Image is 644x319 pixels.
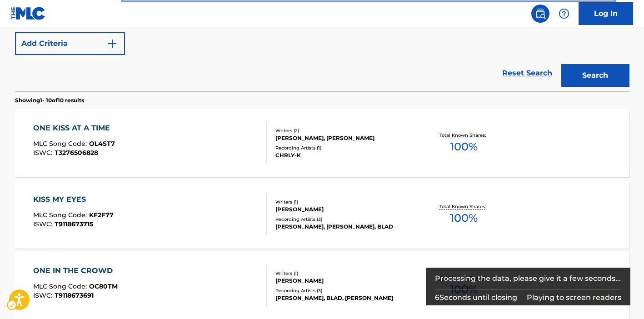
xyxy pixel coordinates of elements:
span: MLC Song Code : [33,140,89,148]
div: [PERSON_NAME] [275,205,413,214]
div: CHRLY-K [275,151,413,159]
div: [PERSON_NAME], [PERSON_NAME], BLAD [275,223,413,231]
div: Recording Artists ( 3 ) [275,287,413,294]
div: [PERSON_NAME] [275,277,413,285]
div: Recording Artists ( 1 ) [275,145,413,151]
p: Total Known Shares: [439,132,488,139]
span: 100 % [450,139,478,155]
img: search [535,8,546,19]
div: Writers ( 1 ) [275,270,413,277]
span: ISWC : [33,291,55,299]
div: Recording Artists ( 3 ) [275,216,413,223]
span: ISWC : [33,149,55,157]
img: help [559,8,569,19]
div: Writers ( 2 ) [275,127,413,134]
p: Showing 1 - 10 of 10 results [15,96,84,105]
img: 9d2ae6d4665cec9f34b9.svg [107,38,118,49]
span: 6 [435,293,439,302]
img: MLC Logo [11,7,46,20]
div: [PERSON_NAME], [PERSON_NAME] [275,134,413,142]
div: Writers ( 1 ) [275,199,413,205]
a: ONE KISS AT A TIMEMLC Song Code:OL4ST7ISWC:T3276506828Writers (2)[PERSON_NAME], [PERSON_NAME]Reco... [15,109,629,177]
span: T3276506828 [55,149,98,157]
a: Reset Search [498,63,557,83]
div: ONE IN THE CROWD [33,265,118,276]
span: OL4ST7 [89,140,115,148]
button: Add Criteria [15,32,125,55]
div: [PERSON_NAME], BLAD, [PERSON_NAME] [275,294,413,302]
div: KISS MY EYES [33,194,114,205]
p: Total Known Shares: [439,203,488,210]
span: MLC Song Code : [33,211,89,219]
a: KISS MY EYESMLC Song Code:KF2F77ISWC:T9118673715Writers (1)[PERSON_NAME]Recording Artists (3)[PER... [15,180,629,249]
button: Search [561,64,629,87]
span: ISWC : [33,220,55,228]
span: 100 % [450,210,478,226]
span: T9118673691 [55,291,94,299]
span: MLC Song Code : [33,282,89,290]
span: T9118673715 [55,220,93,228]
span: OC80TM [89,282,118,290]
span: KF2F77 [89,211,114,219]
a: Log In [579,2,633,25]
div: Processing the data, please give it a few seconds... [435,268,622,289]
div: ONE KISS AT A TIME [33,123,115,134]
